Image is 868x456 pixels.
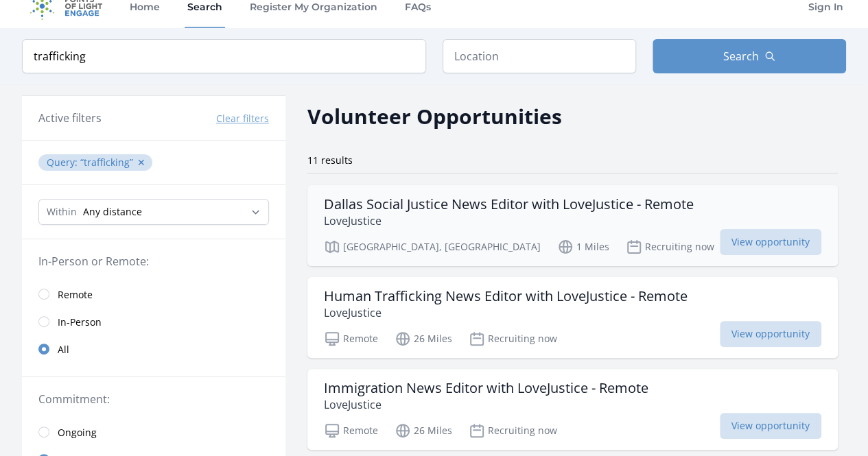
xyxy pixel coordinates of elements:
p: [GEOGRAPHIC_DATA], [GEOGRAPHIC_DATA] [324,239,541,255]
p: LoveJustice [324,213,694,229]
h3: Dallas Social Justice News Editor with LoveJustice - Remote [324,196,694,213]
span: 11 results [307,154,353,167]
a: All [22,335,285,363]
p: 26 Miles [395,331,452,347]
p: LoveJustice [324,396,648,413]
p: Remote [324,422,378,439]
select: Search Radius [38,199,269,225]
p: 26 Miles [395,422,452,439]
a: Dallas Social Justice News Editor with LoveJustice - Remote LoveJustice [GEOGRAPHIC_DATA], [GEOGR... [307,185,838,266]
q: trafficking [80,156,133,169]
span: View opportunity [720,413,821,439]
span: View opportunity [720,229,821,255]
a: Immigration News Editor with LoveJustice - Remote LoveJustice Remote 26 Miles Recruiting now View... [307,369,838,450]
span: Query : [47,156,80,169]
button: Search [653,39,846,73]
h3: Immigration News Editor with LoveJustice - Remote [324,380,648,396]
span: Remote [58,288,93,302]
legend: In-Person or Remote: [38,253,269,269]
h2: Volunteer Opportunities [307,101,562,132]
a: Remote [22,280,285,308]
p: Remote [324,331,378,347]
span: View opportunity [720,321,821,347]
span: Search [723,48,759,64]
h3: Human Trafficking News Editor with LoveJustice - Remote [324,288,688,304]
legend: Commitment: [38,391,269,407]
p: Recruiting now [469,331,557,347]
a: Ongoing [22,418,285,446]
p: Recruiting now [626,239,714,255]
p: Recruiting now [469,422,557,439]
input: Location [443,39,636,73]
input: Keyword [22,39,426,73]
a: In-Person [22,308,285,335]
button: Clear filters [216,112,269,125]
button: ✕ [137,156,145,169]
p: 1 Miles [557,239,609,255]
span: Ongoing [58,426,97,440]
a: Human Trafficking News Editor with LoveJustice - Remote LoveJustice Remote 26 Miles Recruiting no... [307,277,838,358]
p: LoveJustice [324,304,688,321]
span: In-Person [58,315,102,329]
span: All [58,343,69,357]
h3: Active filters [38,110,102,126]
